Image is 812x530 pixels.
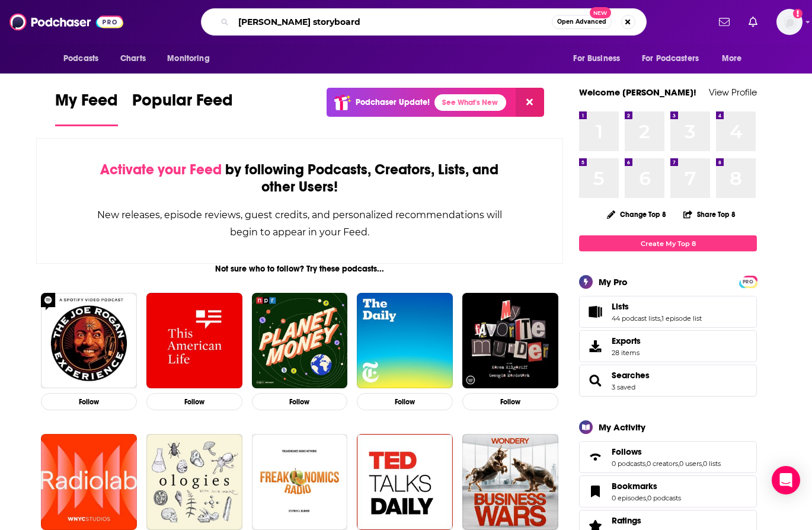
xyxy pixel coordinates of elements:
[41,434,137,530] a: Radiolab
[661,314,702,323] a: 1 episode list
[583,483,607,500] a: Bookmarks
[642,50,699,67] span: For Podcasters
[434,94,506,111] a: See What's New
[579,441,757,473] span: Follows
[132,90,233,126] a: Popular Feed
[612,515,641,526] span: Ratings
[612,446,642,457] span: Follows
[36,264,563,274] div: Not sure who to follow? Try these podcasts...
[702,459,703,468] span: ,
[96,206,503,241] div: New releases, episode reviews, guest credits, and personalized recommendations will begin to appe...
[41,393,137,410] button: Follow
[120,50,146,67] span: Charts
[113,47,153,70] a: Charts
[678,459,679,468] span: ,
[583,338,607,355] span: Exports
[9,11,123,33] img: Podchaser - Follow, Share and Rate Podcasts
[63,50,98,67] span: Podcasts
[612,336,641,346] span: Exports
[612,446,721,457] a: Follows
[579,330,757,362] a: Exports
[462,293,558,389] img: My Favorite Murder with Karen Kilgariff and Georgia Hardstark
[146,393,242,410] button: Follow
[647,459,678,468] a: 0 creators
[583,372,607,389] a: Searches
[234,12,552,31] input: Search podcasts, credits, & more...
[579,296,757,328] span: Lists
[55,90,118,126] a: My Feed
[776,9,803,35] button: Show profile menu
[167,50,209,67] span: Monitoring
[776,9,803,35] span: Logged in as ereardon
[612,481,657,491] span: Bookmarks
[660,314,661,323] span: ,
[612,370,650,381] a: Searches
[146,434,242,530] img: Ologies with Alie Ward
[612,349,641,357] span: 28 items
[579,365,757,397] span: Searches
[744,12,762,32] a: Show notifications dropdown
[772,466,800,494] div: Open Intercom Messenger
[612,494,646,502] a: 0 episodes
[252,293,348,389] img: Planet Money
[579,87,696,98] a: Welcome [PERSON_NAME]!
[55,47,114,70] button: open menu
[96,161,503,196] div: by following Podcasts, Creators, Lists, and other Users!
[600,207,673,222] button: Change Top 8
[132,90,233,117] span: Popular Feed
[722,50,742,67] span: More
[683,203,736,226] button: Share Top 8
[647,494,681,502] a: 0 podcasts
[356,97,430,107] p: Podchaser Update!
[100,161,222,178] span: Activate your Feed
[599,276,628,288] div: My Pro
[357,393,453,410] button: Follow
[590,7,611,18] span: New
[645,459,647,468] span: ,
[612,515,681,526] a: Ratings
[579,235,757,251] a: Create My Top 8
[634,47,716,70] button: open menu
[357,293,453,389] a: The Daily
[612,481,681,491] a: Bookmarks
[146,293,242,389] img: This American Life
[679,459,702,468] a: 0 users
[557,19,606,25] span: Open Advanced
[565,47,635,70] button: open menu
[462,393,558,410] button: Follow
[646,494,647,502] span: ,
[703,459,721,468] a: 0 lists
[357,434,453,530] img: TED Talks Daily
[583,304,607,320] a: Lists
[612,383,635,391] a: 3 saved
[612,301,629,312] span: Lists
[552,15,612,29] button: Open AdvancedNew
[612,301,702,312] a: Lists
[41,293,137,389] img: The Joe Rogan Experience
[776,9,803,35] img: User Profile
[714,12,734,32] a: Show notifications dropdown
[709,87,757,98] a: View Profile
[793,9,803,18] svg: Add a profile image
[55,90,118,117] span: My Feed
[714,47,757,70] button: open menu
[252,434,348,530] img: Freakonomics Radio
[159,47,225,70] button: open menu
[741,277,755,286] a: PRO
[201,8,647,36] div: Search podcasts, credits, & more...
[462,434,558,530] img: Business Wars
[599,422,645,433] div: My Activity
[741,277,755,286] span: PRO
[579,475,757,507] span: Bookmarks
[252,393,348,410] button: Follow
